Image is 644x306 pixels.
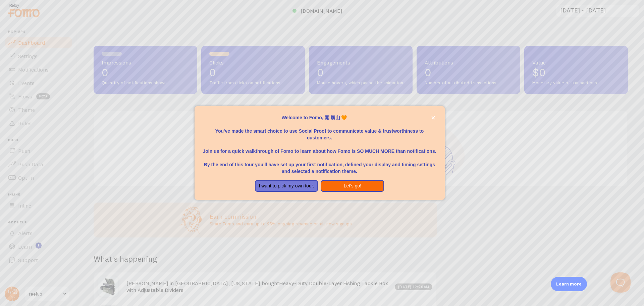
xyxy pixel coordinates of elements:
p: By the end of this tour you'll have set up your first notification, defined your display and timi... [203,155,437,175]
p: Learn more [556,281,582,287]
p: You've made the smart choice to use Social Proof to communicate value & trustworthiness to custom... [203,121,437,141]
div: Welcome to Fomo, 開 勝山 🧡You&amp;#39;ve made the smart choice to use Social Proof to communicate va... [195,106,445,200]
p: Welcome to Fomo, 開 勝山 🧡 [203,114,437,121]
button: I want to pick my own tour. [255,180,318,192]
button: Let's go! [321,180,384,192]
div: Learn more [551,277,587,291]
button: close, [430,114,437,121]
p: Join us for a quick walkthrough of Fomo to learn about how Fomo is SO MUCH MORE than notifications. [203,141,437,155]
